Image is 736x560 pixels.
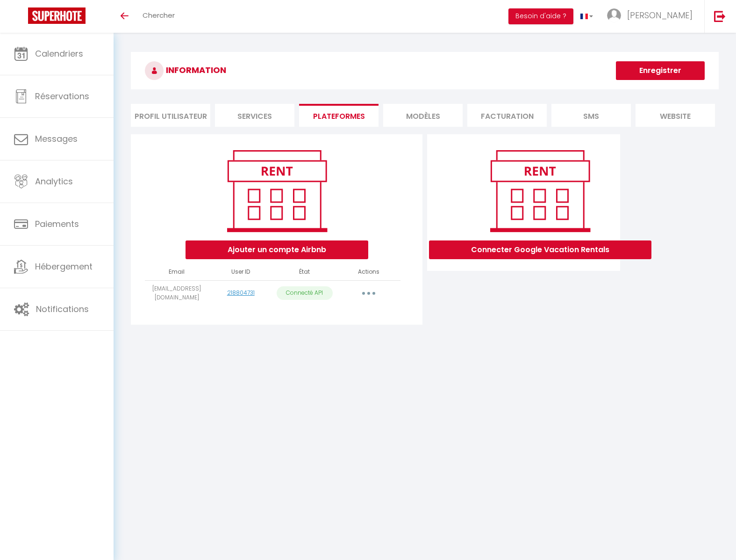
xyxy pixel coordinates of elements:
[131,104,210,127] li: Profil Utilisateur
[217,146,336,236] img: rent.png
[277,286,333,300] p: Connecté API
[508,8,573,24] button: Besoin d'aide ?
[336,264,400,280] th: Actions
[273,264,337,280] th: État
[636,104,715,127] li: website
[627,9,693,21] span: [PERSON_NAME]
[28,7,86,24] img: Super Booking
[209,264,273,280] th: User ID
[143,10,175,20] span: Chercher
[131,52,719,89] h3: INFORMATION
[551,104,631,127] li: SMS
[35,218,79,230] span: Paiements
[227,289,255,297] a: 218804731
[35,133,78,145] span: Messages
[35,48,83,59] span: Calendriers
[429,240,651,259] button: Connecter Google Vacation Rentals
[35,261,93,272] span: Hébergement
[299,104,379,127] li: Plateformes
[383,104,463,127] li: MODÈLES
[467,104,547,127] li: Facturation
[36,303,89,315] span: Notifications
[607,8,621,22] img: ...
[616,61,705,80] button: Enregistrer
[35,90,89,102] span: Réservations
[35,175,73,187] span: Analytics
[714,10,726,22] img: logout
[186,240,368,259] button: Ajouter un compte Airbnb
[215,104,294,127] li: Services
[480,146,600,236] img: rent.png
[145,280,209,306] td: [EMAIL_ADDRESS][DOMAIN_NAME]
[145,264,209,280] th: Email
